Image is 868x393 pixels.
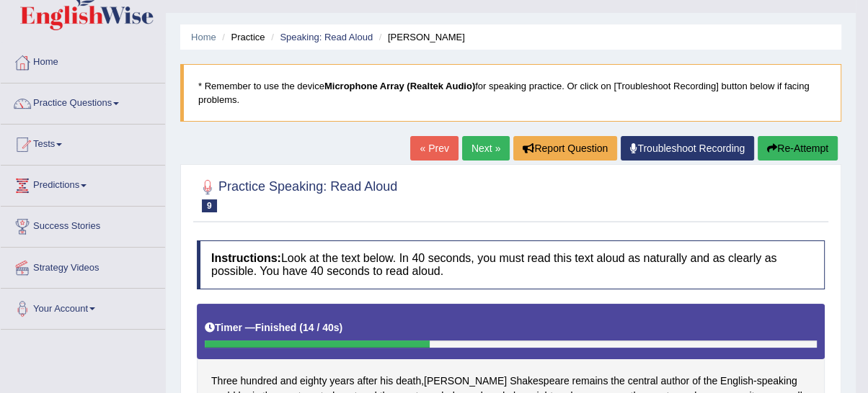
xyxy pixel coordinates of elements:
[357,374,377,389] span: Click to see word definition
[1,83,165,119] a: Practice Questions
[197,240,825,289] h4: Look at the text below. In 40 seconds, you must read this text aloud as naturally and as clearly ...
[340,322,343,333] b: )
[510,374,570,389] span: Click to see word definition
[180,64,841,122] blockquote: * Remember to use the device for speaking practice. Or click on [Troubleshoot Recording] button b...
[329,374,354,389] span: Click to see word definition
[380,374,393,389] span: Click to see word definition
[1,125,165,161] a: Tests
[376,30,465,44] li: [PERSON_NAME]
[191,32,216,42] a: Home
[211,252,281,264] b: Instructions:
[324,81,475,91] b: Microphone Array (Realtek Audio)
[280,374,297,389] span: Click to see word definition
[1,42,165,78] a: Home
[1,248,165,284] a: Strategy Videos
[628,374,658,389] span: Click to see word definition
[255,322,297,333] b: Finished
[692,374,701,389] span: Click to see word definition
[757,374,797,389] span: Click to see word definition
[572,374,608,389] span: Click to see word definition
[300,374,327,389] span: Click to see word definition
[303,322,340,333] b: 14 / 40s
[218,30,265,44] li: Practice
[396,374,421,389] span: Click to see word definition
[240,374,277,389] span: Click to see word definition
[1,207,165,243] a: Success Stories
[462,136,510,161] a: Next »
[280,32,373,42] a: Speaking: Read Aloud
[720,374,753,389] span: Click to see word definition
[197,176,397,212] h2: Practice Speaking: Read Aloud
[211,374,238,389] span: Click to see word definition
[704,374,717,389] span: Click to see word definition
[424,374,507,389] span: Click to see word definition
[660,374,689,389] span: Click to see word definition
[1,166,165,202] a: Predictions
[205,322,342,333] h5: Timer —
[202,199,217,212] span: 9
[513,136,617,161] button: Report Question
[410,136,458,161] a: « Prev
[299,322,303,333] b: (
[611,374,624,389] span: Click to see word definition
[621,136,754,161] a: Troubleshoot Recording
[1,289,165,325] a: Your Account
[758,136,838,161] button: Re-Attempt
